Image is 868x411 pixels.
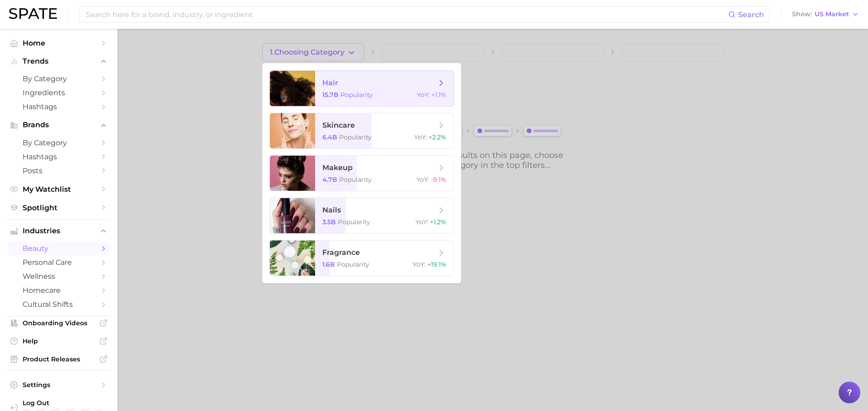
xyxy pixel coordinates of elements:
span: Spotlight [23,203,95,212]
span: skincare [322,121,355,129]
span: Popularity [337,260,369,268]
span: My Watchlist [23,185,95,194]
span: +2.2% [429,133,446,141]
span: by Category [23,139,95,147]
span: Posts [23,166,95,175]
span: YoY : [416,175,429,184]
span: Trends [23,57,95,65]
span: Brands [23,121,95,129]
a: My Watchlist [7,182,110,196]
a: Spotlight [7,201,110,215]
span: cultural shifts [23,300,95,309]
span: Popularity [339,175,372,184]
span: +1.1% [431,91,446,99]
a: Hashtags [7,100,110,114]
span: Help [23,337,95,345]
span: beauty [23,244,95,253]
a: Posts [7,164,110,178]
span: Onboarding Videos [23,319,95,327]
span: hair [322,79,338,87]
span: YoY : [414,133,427,141]
button: ShowUS Market [790,9,861,20]
span: -9.1% [431,175,446,184]
a: by Category [7,72,110,86]
span: YoY : [413,260,425,268]
img: SPATE [9,8,57,19]
a: Settings [7,378,110,392]
span: Settings [23,381,95,389]
a: wellness [7,269,110,283]
a: cultural shifts [7,297,110,311]
span: +19.1% [427,260,446,268]
a: Hashtags [7,150,110,164]
span: Hashtags [23,152,95,161]
span: 15.7b [322,91,339,99]
button: Brands [7,118,110,132]
span: +1.2% [430,218,446,226]
span: 4.7b [322,175,337,184]
span: 3.5b [322,218,336,226]
a: by Category [7,136,110,150]
span: US Market [815,12,849,17]
span: fragrance [322,248,360,257]
span: Home [23,39,95,47]
span: personal care [23,258,95,267]
span: homecare [23,286,95,295]
span: Popularity [338,218,370,226]
span: 6.4b [322,133,337,141]
span: 1.6b [322,260,335,268]
input: Search here for a brand, industry, or ingredient [85,7,728,22]
span: Product Releases [23,355,95,363]
span: Show [792,12,812,17]
span: Popularity [339,133,372,141]
a: Product Releases [7,352,110,366]
span: YoY : [417,91,429,99]
span: Industries [23,227,95,235]
a: beauty [7,241,110,255]
a: Onboarding Videos [7,316,110,330]
span: nails [322,206,341,214]
a: Ingredients [7,86,110,100]
span: Search [738,10,764,19]
button: Industries [7,224,110,238]
a: Home [7,36,110,50]
span: Ingredients [23,88,95,97]
span: Log Out [23,399,103,407]
a: personal care [7,255,110,269]
span: by Category [23,74,95,83]
button: Trends [7,55,110,68]
span: YoY : [415,218,428,226]
span: Popularity [340,91,373,99]
span: Hashtags [23,102,95,111]
a: homecare [7,283,110,297]
span: wellness [23,272,95,281]
span: makeup [322,163,353,172]
a: Help [7,334,110,348]
ul: 1.Choosing Category [262,63,461,283]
